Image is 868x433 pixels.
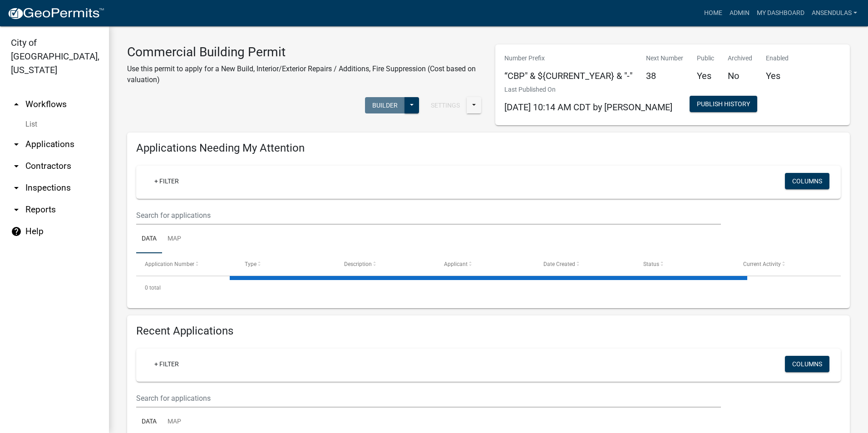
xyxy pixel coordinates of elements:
div: 0 total [136,276,841,299]
wm-modal-confirm: Workflow Publish History [690,101,757,108]
p: Last Published On [504,85,672,94]
span: [DATE] 10:14 AM CDT by [PERSON_NAME] [504,102,672,113]
datatable-header-cell: Applicant [435,253,535,275]
h5: 38 [646,70,683,81]
a: ansendulas [808,5,861,22]
a: Map [162,225,187,254]
p: Number Prefix [504,54,632,63]
p: Public [697,54,714,63]
span: Application Number [145,261,194,267]
a: Data [136,225,162,254]
i: arrow_drop_down [11,161,22,172]
span: Type [245,261,256,267]
h5: Yes [766,70,789,81]
i: arrow_drop_up [11,99,22,110]
a: + Filter [147,356,186,372]
datatable-header-cell: Description [335,253,435,275]
a: Home [700,5,726,22]
a: Admin [726,5,753,22]
datatable-header-cell: Application Number [136,253,236,275]
h5: Yes [697,70,714,81]
input: Search for applications [136,206,721,225]
p: Next Number [646,54,683,63]
datatable-header-cell: Date Created [535,253,635,275]
span: Applicant [444,261,468,267]
p: Archived [728,54,752,63]
button: Builder [365,97,405,113]
button: Columns [785,173,829,189]
h4: Recent Applications [136,325,841,338]
h3: Commercial Building Permit [127,44,482,60]
button: Publish History [690,96,757,112]
i: arrow_drop_down [11,139,22,150]
i: help [11,226,22,237]
p: Use this permit to apply for a New Build, Interior/Exterior Repairs / Additions, Fire Suppression... [127,64,482,85]
a: My Dashboard [753,5,808,22]
datatable-header-cell: Status [635,253,735,275]
button: Columns [785,356,829,372]
a: + Filter [147,173,186,189]
datatable-header-cell: Current Activity [734,253,834,275]
span: Description [344,261,372,267]
i: arrow_drop_down [11,204,22,215]
h4: Applications Needing My Attention [136,142,841,155]
datatable-header-cell: Type [236,253,336,275]
h5: “CBP" & ${CURRENT_YEAR} & "-" [504,70,632,81]
p: Enabled [766,54,789,63]
i: arrow_drop_down [11,182,22,193]
span: Current Activity [743,261,781,267]
button: Settings [424,97,467,113]
input: Search for applications [136,389,721,408]
span: Status [643,261,659,267]
span: Date Created [543,261,575,267]
h5: No [728,70,752,81]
